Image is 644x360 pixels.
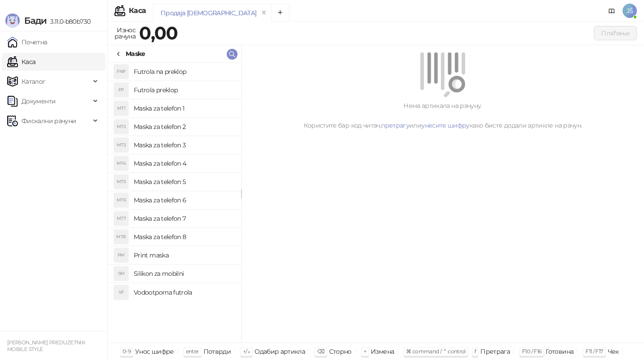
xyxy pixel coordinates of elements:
span: F11 / F17 [585,348,603,355]
span: Каталог [21,73,46,90]
a: Документација [605,4,619,18]
div: grid [108,63,241,343]
button: remove [258,9,270,17]
span: ⌫ [317,348,324,355]
h4: Vodootporna futrola [134,285,234,300]
div: Претрага [480,346,510,357]
div: SM [114,266,128,281]
div: Сторно [329,346,352,357]
h4: Maska za telefon 1 [134,101,234,116]
div: PM [114,248,128,262]
div: Maske [126,49,145,59]
div: VF [114,285,128,300]
h4: Silikon za mobilni [134,266,234,281]
div: Продаја [DEMOGRAPHIC_DATA] [161,8,256,18]
h4: Futrola na preklop [134,64,234,79]
div: MT5 [114,175,128,189]
h4: Print maska [134,248,234,262]
div: MT4 [114,156,128,171]
span: F10 / F16 [522,348,541,355]
div: Нема артикала на рачуну. Користите бар код читач, или како бисте додали артикле на рачун. [252,101,633,130]
div: FNP [114,64,128,79]
a: претрагу [381,121,409,129]
button: Плаћање [594,26,637,40]
span: Фискални рачуни [21,112,76,130]
div: MT6 [114,193,128,207]
div: Износ рачуна [113,24,137,42]
div: Готовина [546,346,573,357]
button: Add tab [271,4,289,21]
h4: Maska za telefon 6 [134,193,234,207]
h4: Maska za telefon 7 [134,211,234,226]
div: MT8 [114,230,128,244]
span: ↑/↓ [243,348,250,355]
span: f [475,348,476,355]
div: MT3 [114,138,128,152]
div: Каса [129,7,146,14]
img: Logo [5,13,20,28]
span: Документи [21,92,55,110]
small: [PERSON_NAME] PREDUZETNIK MOBILE STYLE [7,339,85,352]
span: Бади [24,15,47,26]
a: унесите шифру [421,121,470,129]
div: FP [114,83,128,97]
div: MT7 [114,211,128,226]
span: JŠ [623,4,637,18]
div: Одабир артикла [254,346,305,357]
h4: Maska za telefon 3 [134,138,234,152]
div: Унос шифре [135,346,174,357]
div: Потврди [203,346,231,357]
h4: Maska za telefon 4 [134,156,234,171]
strong: 0,00 [139,22,178,44]
span: 0-9 [123,348,131,355]
h4: Maska za telefon 8 [134,230,234,244]
div: MT1 [114,101,128,116]
span: + [364,348,366,355]
h4: Maska za telefon 2 [134,120,234,134]
span: 3.11.0-b80b730 [47,17,90,26]
span: enter [186,348,199,355]
a: Почетна [7,33,47,51]
a: Каса [7,53,35,71]
h4: Maska za telefon 5 [134,175,234,189]
div: Чек [608,346,619,357]
div: Измена [371,346,394,357]
span: ⌘ command / ⌃ control [406,348,466,355]
div: MT2 [114,120,128,134]
h4: Futrola preklop [134,83,234,97]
